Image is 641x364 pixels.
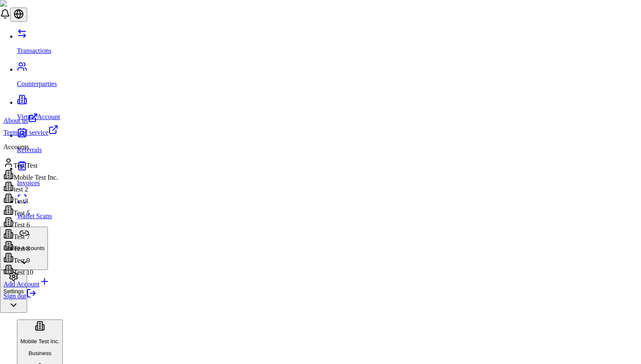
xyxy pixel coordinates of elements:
[3,169,59,181] div: Mobile Test Inc.
[3,205,59,217] div: Test 5
[3,229,59,241] div: Test 7
[3,241,59,253] div: Test 8
[3,113,59,125] a: About us
[3,158,59,169] div: Test Test
[3,181,59,193] div: test 2
[3,276,59,288] a: Add Account
[3,217,59,229] div: Test 6
[3,292,36,300] a: Sign out
[3,264,59,276] div: Test 10
[3,125,59,136] a: Terms of service
[3,193,59,205] div: Test3
[3,143,59,151] p: Accounts
[3,253,59,264] div: Test 9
